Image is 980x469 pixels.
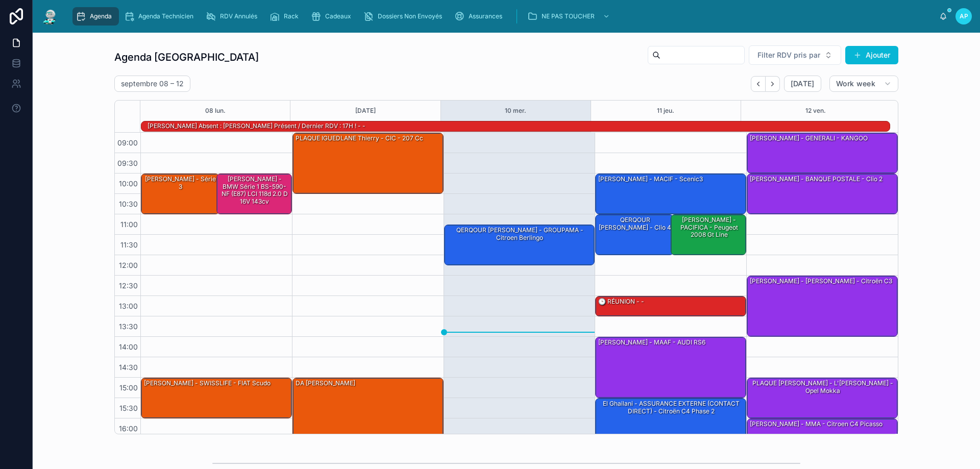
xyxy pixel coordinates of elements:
[749,379,897,396] div: PLAQUE [PERSON_NAME] - L'[PERSON_NAME] - Opel Mokka
[784,76,821,92] button: [DATE]
[141,378,291,418] div: [PERSON_NAME] - SWISSLIFE - FIAT Scudo
[90,12,112,20] span: Agenda
[747,133,897,173] div: [PERSON_NAME] - GENERALI - KANGOO
[378,12,442,20] span: Dossiers Non Envoyés
[747,174,897,214] div: [PERSON_NAME] - BANQUE POSTALE - clio 2
[218,175,291,206] div: [PERSON_NAME] - BMW Série 1 BS-590-NF (E87) LCI 118d 2.0 d 16V 143cv
[451,7,509,26] a: Assurances
[657,101,674,121] button: 11 jeu.
[596,399,746,438] div: El Ghailani - ASSURANCE EXTERNE (CONTACT DIRECT) - Citroën C4 Phase 2
[960,12,968,20] span: AP
[597,399,745,416] div: El Ghailani - ASSURANCE EXTERNE (CONTACT DIRECT) - Citroën C4 Phase 2
[217,174,291,214] div: [PERSON_NAME] - BMW Série 1 BS-590-NF (E87) LCI 118d 2.0 d 16V 143cv
[141,174,219,214] div: [PERSON_NAME] - série 3
[116,342,140,351] span: 14:00
[117,404,140,412] span: 15:30
[115,159,140,167] span: 09:30
[266,7,306,26] a: Rack
[596,215,673,255] div: QERQOUR [PERSON_NAME] - clio 4
[829,76,898,92] button: Work week
[751,76,766,92] button: Back
[749,277,893,286] div: [PERSON_NAME] - [PERSON_NAME] - Citroën c3
[220,12,257,20] span: RDV Annulés
[355,101,376,121] button: [DATE]
[805,101,826,121] button: 12 ven.
[747,378,897,418] div: PLAQUE [PERSON_NAME] - L'[PERSON_NAME] - Opel Mokka
[115,138,140,147] span: 09:00
[469,12,502,20] span: Assurances
[295,379,356,388] div: DA [PERSON_NAME]
[597,338,706,347] div: [PERSON_NAME] - MAAF - AUDI RS6
[116,261,140,269] span: 12:00
[597,175,704,184] div: [PERSON_NAME] - MACIF - scenic3
[203,7,264,26] a: RDV Annulés
[117,383,140,392] span: 15:00
[146,121,366,131] div: Tony absent : Michel présent / dernier RDV : 17H ! - -
[295,134,424,143] div: PLAQUE IGUEDLANE Thierry - CIC - 207 cc
[118,240,140,249] span: 11:30
[41,8,59,24] img: App logo
[596,297,746,316] div: 🕒 RÉUNION - -
[596,337,746,398] div: [PERSON_NAME] - MAAF - AUDI RS6
[749,419,884,429] div: [PERSON_NAME] - MMA - citroen C4 Picasso
[67,5,939,28] div: scrollable content
[284,12,299,20] span: Rack
[72,7,119,26] a: Agenda
[116,322,140,331] span: 13:30
[116,281,140,290] span: 12:30
[146,121,366,131] div: [PERSON_NAME] absent : [PERSON_NAME] présent / dernier RDV : 17H ! - -
[114,50,259,64] h1: Agenda [GEOGRAPHIC_DATA]
[791,79,815,88] span: [DATE]
[542,12,595,20] span: NE PAS TOUCHER
[597,297,645,306] div: 🕒 RÉUNION - -
[749,45,841,65] button: Select Button
[143,379,272,388] div: [PERSON_NAME] - SWISSLIFE - FIAT Scudo
[293,133,443,193] div: PLAQUE IGUEDLANE Thierry - CIC - 207 cc
[749,175,884,184] div: [PERSON_NAME] - BANQUE POSTALE - clio 2
[138,12,193,20] span: Agenda Technicien
[836,79,875,88] span: Work week
[325,12,351,20] span: Cadeaux
[597,215,673,232] div: QERQOUR [PERSON_NAME] - clio 4
[308,7,358,26] a: Cadeaux
[747,276,897,336] div: [PERSON_NAME] - [PERSON_NAME] - Citroën c3
[757,50,820,60] span: Filter RDV pris par
[116,200,140,208] span: 10:30
[505,101,526,121] button: 10 mer.
[596,174,746,214] div: [PERSON_NAME] - MACIF - scenic3
[116,424,140,433] span: 16:00
[671,215,746,255] div: [PERSON_NAME] - PACIFICA - Peugeot 2008 gt line
[143,175,218,191] div: [PERSON_NAME] - série 3
[293,378,443,459] div: DA [PERSON_NAME]
[360,7,449,26] a: Dossiers Non Envoyés
[845,46,898,64] button: Ajouter
[766,76,780,92] button: Next
[116,363,140,372] span: 14:30
[445,225,595,265] div: QERQOUR [PERSON_NAME] - GROUPAMA - citroen berlingo
[121,7,201,26] a: Agenda Technicien
[205,101,226,121] button: 08 lun.
[116,302,140,310] span: 13:00
[446,226,594,242] div: QERQOUR [PERSON_NAME] - GROUPAMA - citroen berlingo
[673,215,745,239] div: [PERSON_NAME] - PACIFICA - Peugeot 2008 gt line
[121,79,184,89] h2: septembre 08 – 12
[116,179,140,188] span: 10:00
[747,419,897,459] div: [PERSON_NAME] - MMA - citroen C4 Picasso
[524,7,615,26] a: NE PAS TOUCHER
[749,134,869,143] div: [PERSON_NAME] - GENERALI - KANGOO
[118,220,140,229] span: 11:00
